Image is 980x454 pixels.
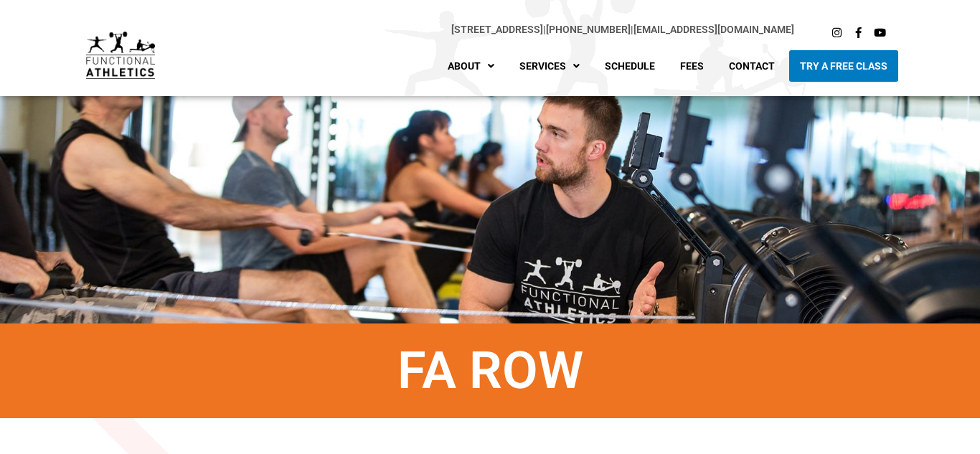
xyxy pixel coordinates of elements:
[451,24,546,35] span: |
[184,22,794,38] p: |
[451,24,543,35] a: [STREET_ADDRESS]
[718,50,786,82] a: Contact
[437,50,505,82] a: About
[789,50,898,82] a: Try A Free Class
[546,24,631,35] a: [PHONE_NUMBER]
[669,50,715,82] a: Fees
[86,32,155,80] img: default-logo
[633,24,794,35] a: [EMAIL_ADDRESS][DOMAIN_NAME]
[22,345,958,397] h1: FA Row
[509,50,590,82] a: Services
[594,50,666,82] a: Schedule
